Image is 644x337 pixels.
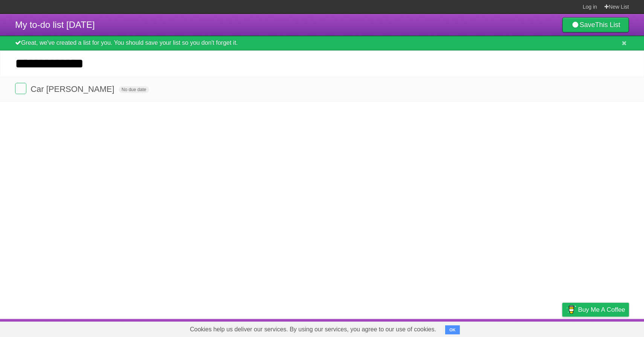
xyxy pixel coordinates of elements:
a: Terms [527,321,543,335]
button: OK [445,325,460,334]
span: Cookies help us deliver our services. By using our services, you agree to our use of cookies. [182,322,444,337]
a: Suggest a feature [581,321,629,335]
img: Buy me a coffee [566,303,576,316]
span: My to-do list [DATE] [15,20,95,30]
b: This List [595,21,620,29]
a: About [462,321,478,335]
span: No due date [119,86,149,93]
label: Done [15,83,26,94]
a: Buy me a coffee [562,303,629,317]
span: Car [PERSON_NAME] [31,84,116,94]
a: SaveThis List [562,17,629,32]
a: Privacy [552,321,572,335]
span: Buy me a coffee [578,303,625,316]
a: Developers [487,321,517,335]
